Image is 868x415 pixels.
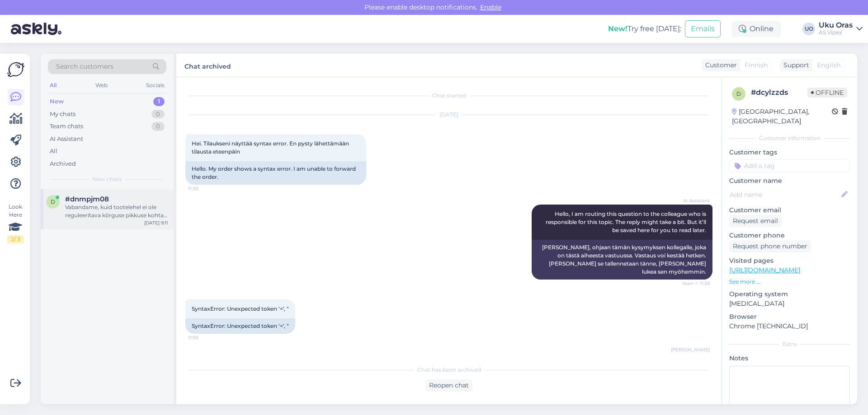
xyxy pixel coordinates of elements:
a: [URL][DOMAIN_NAME] [729,266,800,274]
div: Extra [729,340,850,348]
p: Notes [729,354,850,363]
p: See more ... [729,278,850,286]
div: 0 [151,122,165,131]
div: Archived [50,159,76,168]
div: [GEOGRAPHIC_DATA], [GEOGRAPHIC_DATA] [732,107,832,126]
p: Operating system [729,289,850,299]
div: 2 / 3 [7,235,24,243]
div: Reopen chat [425,379,472,392]
span: Hello, I am routing this question to the colleague who is responsible for this topic. The reply m... [546,210,708,233]
div: Request phone number [729,240,811,252]
span: [PERSON_NAME] [671,346,710,353]
div: Customer information [729,134,850,142]
b: New! [608,24,627,33]
div: New [50,97,64,106]
div: 1 [153,97,165,106]
div: All [48,79,58,91]
div: Team chats [50,122,83,131]
span: Offline [807,88,847,98]
p: Chrome [TECHNICAL_ID] [729,322,850,331]
span: #dnmpjm08 [65,195,109,203]
div: Chat started [185,92,712,100]
p: [MEDICAL_DATA] [729,299,850,308]
div: [DATE] [185,111,712,119]
div: [DATE] 9:11 [144,219,168,226]
div: All [50,147,57,156]
div: 0 [151,110,165,119]
button: Emails [685,20,721,37]
div: Web [94,79,109,91]
span: d [736,90,741,97]
span: Hei. Tilaukseni näyttää syntax error. En pysty lähettämään tilausta eteenpäin [192,140,350,155]
span: New chats [93,175,122,183]
span: d [51,198,55,205]
a: Uku OrasAS Vipex [819,22,863,36]
div: Look Here [7,203,24,243]
div: Socials [144,79,166,91]
div: Customer [702,61,737,70]
div: SyntaxError: Unexpected token '<', " [185,318,295,334]
span: Chat has been archived [417,366,481,374]
p: Customer tags [729,148,850,157]
label: Chat archived [184,59,231,71]
div: AS Vipex [819,29,853,36]
span: SyntaxError: Unexpected token '<', " [192,305,289,312]
p: Visited pages [729,256,850,266]
span: 11:38 [188,334,222,341]
span: AI Assistant [676,197,710,204]
span: 11:38 [188,185,222,192]
p: Customer name [729,176,850,186]
div: AI Assistant [50,135,83,144]
input: Add a tag [729,159,850,173]
span: Search customers [56,62,113,71]
div: Uku Oras [819,22,853,29]
input: Add name [730,190,840,200]
img: Askly Logo [7,61,24,78]
span: Finnish [745,61,768,70]
div: UO [802,23,815,35]
span: Seen ✓ 11:38 [676,280,710,287]
div: [PERSON_NAME], ohjaan tämän kysymyksen kollegalle, joka on tästä aiheesta vastuussa. Vastaus voi ... [532,240,712,280]
div: Hello. My order shows a syntax error. I am unable to forward the order. [185,161,366,185]
p: Customer phone [729,231,850,240]
div: Vabandame, kuid tootelehel ei ole reguleeritava kõrguse pikkuse kohta infot. Edastan teie päringu... [65,203,168,219]
div: Support [780,61,809,70]
div: Online [731,21,781,37]
p: Browser [729,312,850,322]
span: English [817,61,840,70]
div: My chats [50,110,75,119]
div: Try free [DATE]: [608,23,681,34]
div: Request email [729,215,782,227]
p: Customer email [729,205,850,215]
span: Enable [477,3,504,11]
div: # dcylzzds [751,87,807,98]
